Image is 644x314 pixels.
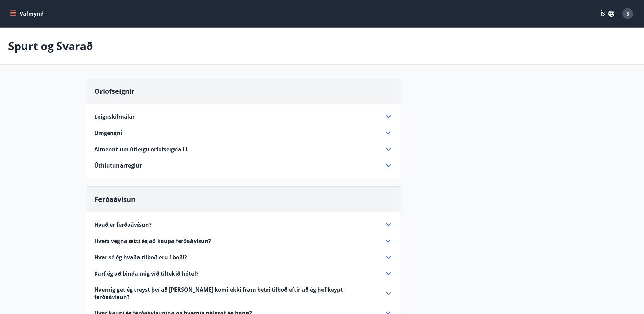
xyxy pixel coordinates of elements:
span: Umgengni [94,129,122,137]
button: ÍS [596,7,618,20]
button: S [620,5,636,22]
div: Hvers vegna ætti ég að kaupa ferðaávísun? [94,237,392,245]
span: Þarf ég að binda mig við tiltekið hótel? [94,270,199,277]
div: Hvernig get ég treyst því að [PERSON_NAME] komi ekki fram betri tilboð eftir að ég hef keypt ferð... [94,286,392,301]
div: Hvar sé ég hvaða tilboð eru í boði? [94,253,392,261]
span: S [626,10,629,17]
button: menu [8,7,47,20]
span: Hvar sé ég hvaða tilboð eru í boði? [94,254,187,261]
div: Leiguskilmálar [94,112,392,121]
span: Hvers vegna ætti ég að kaupa ferðaávísun? [94,237,211,245]
div: Þarf ég að binda mig við tiltekið hótel? [94,269,392,278]
div: Úthlutunarreglur [94,161,392,170]
div: Umgengni [94,129,392,137]
p: Spurt og Svarað [8,38,93,53]
span: Ferðaávísun [94,195,135,204]
span: Hvað er ferðaávísun? [94,221,152,228]
span: Almennt um útleigu orlofseigna LL [94,145,189,153]
span: Hvernig get ég treyst því að [PERSON_NAME] komi ekki fram betri tilboð eftir að ég hef keypt ferð... [94,286,376,301]
div: Hvað er ferðaávísun? [94,221,392,229]
span: Leiguskilmálar [94,113,135,120]
div: Almennt um útleigu orlofseigna LL [94,145,392,153]
span: Úthlutunarreglur [94,162,142,169]
span: Orlofseignir [94,87,134,96]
